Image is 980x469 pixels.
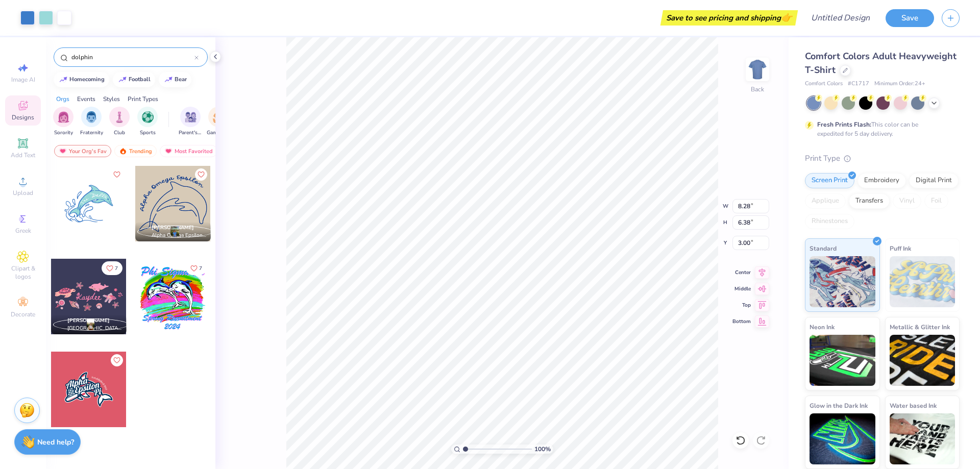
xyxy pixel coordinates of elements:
span: [GEOGRAPHIC_DATA], [GEOGRAPHIC_DATA][US_STATE] [67,325,122,332]
span: Neon Ink [810,322,835,332]
button: Like [195,168,207,181]
img: Fraternity Image [86,111,97,123]
img: Glow in the Dark Ink [810,413,875,464]
span: Alpha Omega Epsilon, [GEOGRAPHIC_DATA] [152,232,207,239]
button: bear [159,72,191,87]
img: trending.gif [119,147,127,155]
span: Bottom [732,318,751,325]
span: Image AI [11,76,35,84]
div: filter for Sorority [53,107,73,137]
input: Untitled Design [803,8,878,28]
div: filter for Fraternity [80,107,103,137]
span: Comfort Colors [805,80,843,88]
button: Like [186,261,207,275]
span: Fraternity [80,129,103,137]
img: Neon Ink [810,335,875,386]
img: Sorority Image [58,111,69,123]
img: Metallic & Glitter Ink [890,335,955,386]
img: trend_line.gif [164,77,173,83]
img: most_fav.gif [59,147,67,155]
button: filter button [53,107,73,137]
div: homecoming [69,77,105,82]
span: Standard [810,243,837,254]
img: Club Image [114,111,125,123]
span: Decorate [11,310,35,318]
div: Styles [103,94,120,104]
span: Designs [12,113,34,121]
span: Parent's Weekend [179,129,202,137]
span: 7 [199,266,202,271]
button: filter button [179,107,202,137]
div: Most Favorited [160,145,217,157]
button: Like [111,354,123,366]
strong: Need help? [37,437,74,447]
button: Like [111,168,123,181]
div: filter for Parent's Weekend [179,107,202,137]
img: Back [747,59,768,80]
span: Clipart & logos [5,264,41,281]
button: Save [886,9,934,27]
div: Back [751,85,764,94]
span: Game Day [207,129,230,137]
div: This color can be expedited for 5 day delivery. [817,120,943,138]
button: Like [102,261,122,275]
div: filter for Sports [137,107,158,137]
button: homecoming [54,72,109,87]
span: Sports [140,129,156,137]
img: trend_line.gif [59,77,67,83]
img: Water based Ink [890,413,955,464]
span: Water based Ink [890,400,937,411]
div: Applique [805,193,846,209]
span: [PERSON_NAME] [67,317,110,324]
img: Standard [810,256,875,307]
div: Trending [114,145,157,157]
span: [PERSON_NAME] [152,224,194,231]
div: filter for Game Day [207,107,230,137]
span: Sorority [54,129,73,137]
span: Add Text [11,151,35,159]
div: Embroidery [857,173,906,188]
span: Glow in the Dark Ink [810,400,868,411]
input: Try "Alpha" [70,52,194,62]
div: Digital Print [909,173,959,188]
img: Game Day Image [213,111,225,123]
div: Print Type [805,153,960,164]
img: Parent's Weekend Image [185,111,197,123]
div: filter for Club [109,107,130,137]
div: Foil [924,193,948,209]
button: filter button [207,107,230,137]
img: Sports Image [142,111,154,123]
img: most_fav.gif [164,147,173,155]
button: filter button [137,107,158,137]
span: Greek [15,227,31,235]
span: 100 % [534,445,551,454]
img: Puff Ink [890,256,955,307]
span: Metallic & Glitter Ink [890,322,950,332]
div: Vinyl [893,193,921,209]
span: Puff Ink [890,243,911,254]
div: Print Types [128,94,158,104]
span: 7 [115,266,118,271]
button: filter button [109,107,130,137]
div: Events [77,94,95,104]
span: Center [732,269,751,276]
span: Comfort Colors Adult Heavyweight T-Shirt [805,50,957,76]
div: bear [175,77,187,82]
span: Middle [732,285,751,292]
span: Top [732,302,751,309]
div: Orgs [56,94,69,104]
span: Minimum Order: 24 + [874,80,925,88]
div: Rhinestones [805,214,854,229]
span: # C1717 [848,80,869,88]
span: 👉 [781,11,792,23]
div: Transfers [849,193,890,209]
img: trend_line.gif [118,77,127,83]
div: Screen Print [805,173,854,188]
div: Your Org's Fav [54,145,111,157]
button: filter button [80,107,103,137]
strong: Fresh Prints Flash: [817,120,871,129]
div: football [129,77,151,82]
span: Club [114,129,125,137]
button: football [113,72,155,87]
span: Upload [13,189,33,197]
